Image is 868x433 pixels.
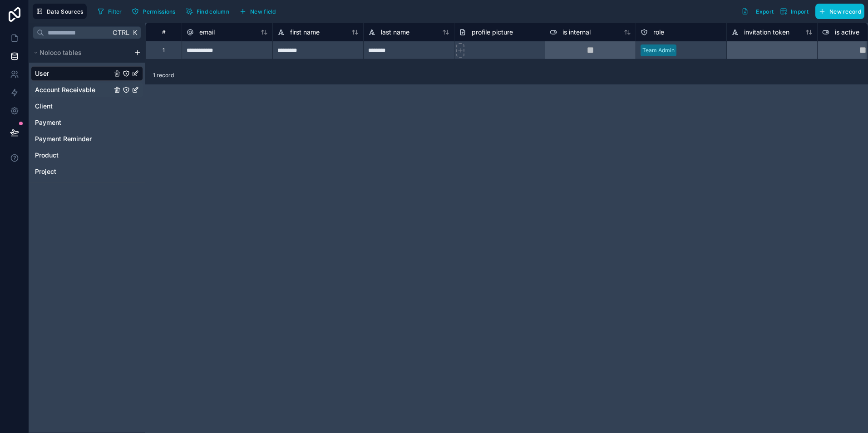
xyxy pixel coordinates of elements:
span: invitation token [744,28,789,37]
button: New record [815,4,864,19]
span: Find column [197,8,229,15]
button: Permissions [128,5,178,18]
button: Find column [182,5,232,18]
span: K [132,30,138,36]
span: Import [791,8,809,15]
span: is internal [562,28,591,37]
span: Ctrl [112,27,130,38]
div: 1 [163,47,165,54]
span: Export [756,8,774,15]
button: Import [777,4,812,19]
span: role [653,28,664,37]
span: Filter [108,8,122,15]
span: last name [381,28,409,37]
span: is active [835,28,859,37]
button: Filter [94,5,125,18]
span: email [199,28,215,37]
span: first name [290,28,320,37]
button: Export [738,4,777,19]
span: Data Sources [47,8,84,15]
span: New record [829,8,861,15]
button: Data Sources [33,4,87,19]
span: Permissions [143,8,175,15]
span: New field [250,8,276,15]
a: New record [812,4,864,19]
span: 1 record [153,72,174,79]
div: Team Admin [642,46,675,54]
span: profile picture [472,28,513,37]
div: # [153,29,175,35]
a: Permissions [128,5,182,18]
button: New field [236,5,279,18]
